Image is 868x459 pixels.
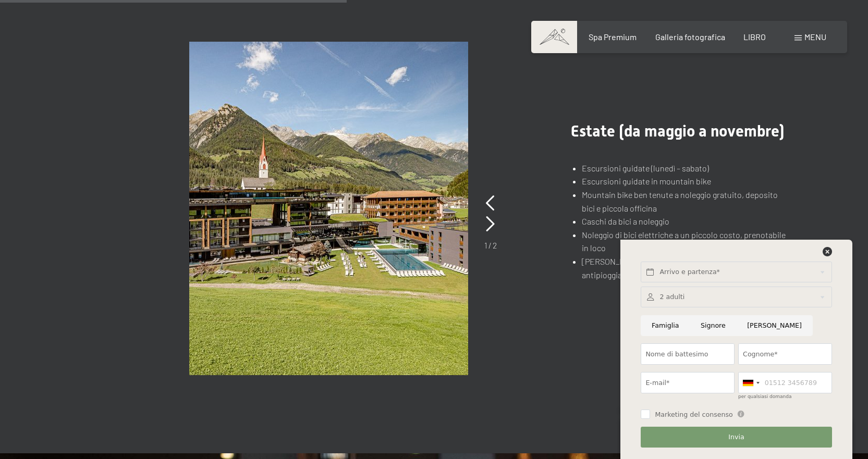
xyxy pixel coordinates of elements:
[582,190,778,213] font: Mountain bike ben tenute a noleggio gratuito, deposito bici e piccola officina
[728,433,744,441] font: Invia
[804,32,826,42] font: menu
[189,42,468,375] img: Vacanze all-inclusive in un hotel di lusso in Alto Adige
[582,230,786,253] font: Noleggio di bici elettriche a un piccolo costo, prenotabile in loco
[589,32,637,42] a: Spa Premium
[739,373,763,393] div: Germania (Germania): +49
[582,216,669,226] font: Caschi da bici a noleggio
[738,372,832,393] input: 01512 3456789
[655,411,732,418] font: Marketing del consenso
[488,240,492,250] font: /
[655,32,725,42] a: Galleria fotografica
[571,122,785,140] font: Estate (da maggio a novembre)
[582,256,759,280] font: [PERSON_NAME], bastoncini da trekking, poncho antipioggia a noleggio
[738,394,791,399] font: per qualsiasi domanda
[493,240,497,250] font: 2
[641,427,832,448] button: Invia
[582,176,711,186] font: Escursioni guidate in mountain bike
[484,240,487,250] font: 1
[582,163,709,173] font: Escursioni guidate (lunedì – sabato)
[743,32,766,42] a: LIBRO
